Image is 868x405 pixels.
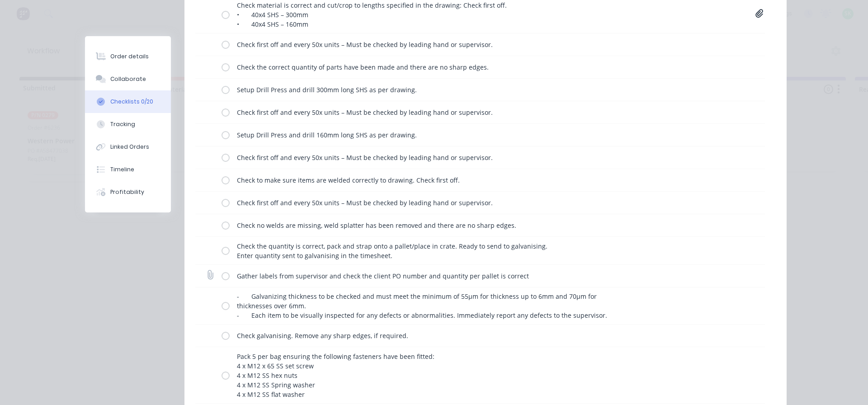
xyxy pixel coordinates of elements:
textarea: - Galvanizing thickness to be checked and must meet the minimum of 55µm for thickness up to 6mm a... [233,290,626,322]
div: Collaborate [110,75,146,83]
button: Collaborate [85,68,171,90]
button: Timeline [85,158,171,181]
textarea: Check to make sure items are welded correctly to drawing. Check first off. [233,174,626,187]
textarea: Setup Drill Press and drill 160mm long SHS as per drawing. [233,128,626,141]
div: Timeline [110,165,134,174]
textarea: Check the correct quantity of parts have been made and there are no sharp edges. [233,61,626,74]
textarea: Setup Drill Press and drill 300mm long SHS as per drawing. [233,83,626,96]
textarea: Gather labels from supervisor and check the client PO number and quantity per pallet is correct [233,269,626,283]
textarea: Check first off and every 50x units – Must be checked by leading hand or supervisor. [233,38,626,51]
textarea: Check first off and every 50x units – Must be checked by leading hand or supervisor. [233,151,626,164]
textarea: Check the quantity is correct, pack and strap onto a pallet/place in crate. Ready to send to galv... [233,240,626,262]
button: Profitability [85,181,171,203]
div: Profitability [110,188,144,196]
div: Checklists 0/20 [110,98,153,106]
textarea: Check first off and every 50x units – Must be checked by leading hand or supervisor. [233,196,626,209]
button: Checklists 0/20 [85,90,171,113]
textarea: Check no welds are missing, weld splatter has been removed and there are no sharp edges. [233,219,626,232]
button: Tracking [85,113,171,136]
textarea: Check first off and every 50x units – Must be checked by leading hand or supervisor. [233,106,626,119]
textarea: Check galvanising. Remove any sharp edges, if required. [233,329,626,342]
div: Linked Orders [110,143,149,151]
button: Linked Orders [85,136,171,158]
div: Tracking [110,120,135,128]
div: Order details [110,52,149,61]
button: Order details [85,45,171,68]
textarea: Pack 5 per bag ensuring the following fasteners have been fitted: 4 x M12 x 65 SS set screw 4 x M... [233,350,626,401]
